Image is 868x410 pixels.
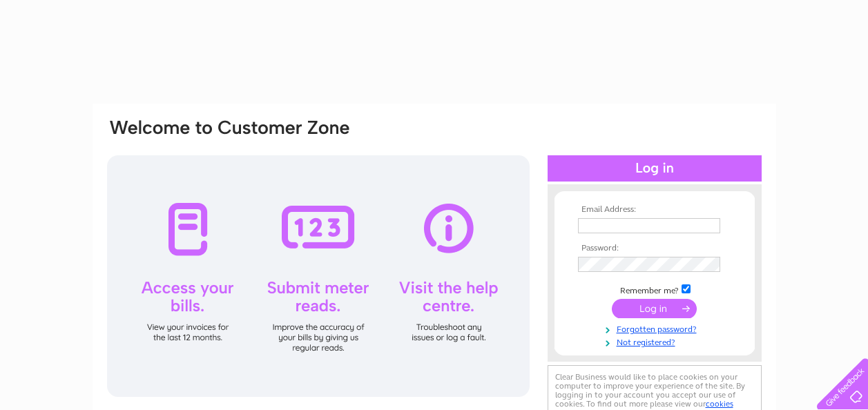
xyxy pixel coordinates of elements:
[578,322,735,335] a: Forgotten password?
[575,244,735,253] th: Password:
[575,282,735,296] td: Remember me?
[578,335,735,348] a: Not registered?
[612,299,697,318] input: Submit
[575,205,735,215] th: Email Address:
